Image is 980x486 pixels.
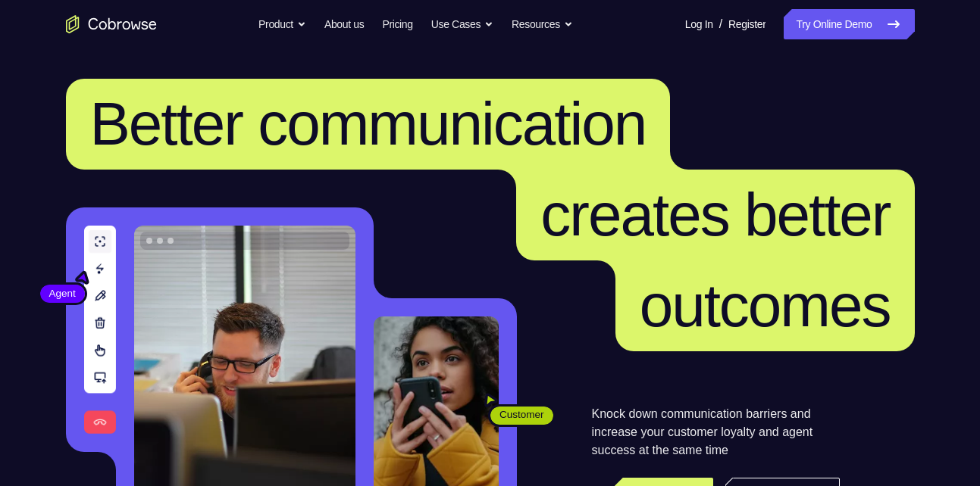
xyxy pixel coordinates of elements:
[719,15,722,33] span: /
[540,181,890,248] span: creates better
[66,15,157,33] a: Go to the home page
[382,9,412,39] a: Pricing
[784,9,914,39] a: Try Online Demo
[728,9,766,39] a: Register
[592,405,840,460] p: Knock down communication barriers and increase your customer loyalty and agent success at the sam...
[685,9,713,39] a: Log In
[258,9,306,39] button: Product
[324,9,364,39] a: About us
[431,9,493,39] button: Use Cases
[512,9,573,39] button: Resources
[640,272,891,339] span: outcomes
[90,90,647,157] span: Better communication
